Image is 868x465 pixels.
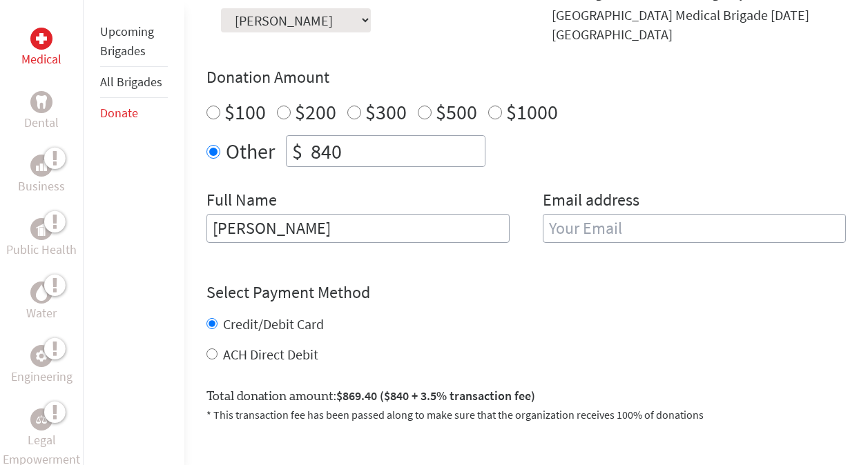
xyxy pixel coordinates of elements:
h4: Select Payment Method [206,281,846,304]
a: Donate [100,105,138,121]
p: Medical [21,50,61,69]
a: EngineeringEngineering [11,345,73,386]
p: Engineering [11,367,73,386]
p: Business [18,177,65,196]
img: Engineering [36,350,47,362]
p: Public Health [6,240,77,259]
a: Upcoming Brigades [100,23,154,59]
label: Credit/Debit Card [223,315,324,333]
a: WaterWater [26,281,57,323]
li: All Brigades [100,67,168,98]
label: Email address [543,189,639,214]
a: DentalDental [24,91,59,132]
div: Medical [30,28,52,50]
div: Legal Empowerment [30,408,52,431]
span: $869.40 ($840 + 3.5% transaction fee) [336,388,535,404]
a: MedicalMedical [21,28,61,69]
label: ACH Direct Debit [223,346,318,363]
div: Dental [30,91,52,113]
img: Medical [36,33,47,44]
p: * This transaction fee has been passed along to make sure that the organization receives 100% of ... [206,406,846,423]
div: Engineering [30,345,52,367]
img: Legal Empowerment [36,415,47,424]
li: Upcoming Brigades [100,17,168,67]
label: $300 [365,99,407,125]
label: $100 [224,99,266,125]
div: Public Health [30,218,52,240]
li: Donate [100,98,168,128]
label: Total donation amount: [206,386,535,406]
div: [GEOGRAPHIC_DATA] Medical Brigade [DATE] [GEOGRAPHIC_DATA] [552,6,846,44]
a: All Brigades [100,74,162,90]
a: Public HealthPublic Health [6,218,77,259]
p: Water [26,304,57,323]
a: BusinessBusiness [18,155,65,196]
input: Enter Full Name [206,214,510,243]
img: Business [36,160,47,171]
div: $ [287,136,308,166]
label: $200 [295,99,336,125]
label: $500 [436,99,477,125]
label: Full Name [206,189,277,214]
div: Business [30,155,52,177]
input: Your Email [543,214,846,243]
label: $1000 [506,99,558,125]
input: Enter Amount [308,136,485,166]
div: Water [30,281,52,304]
img: Water [36,284,47,300]
label: Other [226,135,275,167]
img: Public Health [36,222,47,236]
p: Dental [24,113,59,132]
h4: Donation Amount [206,66,846,88]
img: Dental [36,95,47,108]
